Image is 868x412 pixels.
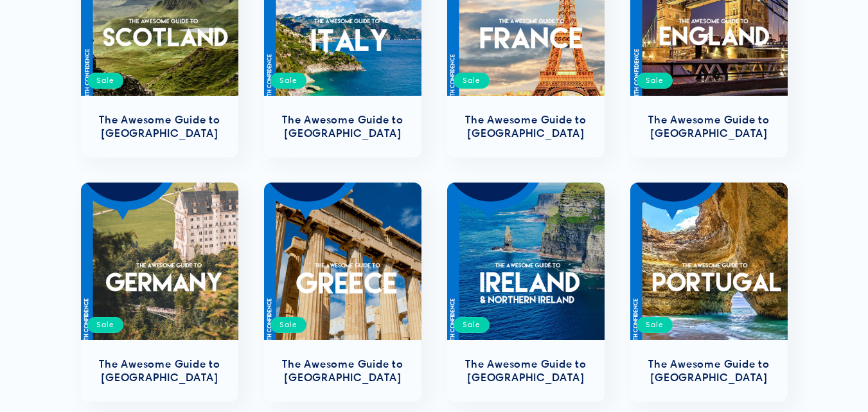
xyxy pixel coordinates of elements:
a: The Awesome Guide to [GEOGRAPHIC_DATA] [94,357,226,384]
a: The Awesome Guide to [GEOGRAPHIC_DATA] [277,357,409,384]
a: The Awesome Guide to [GEOGRAPHIC_DATA] [460,357,592,384]
a: The Awesome Guide to [GEOGRAPHIC_DATA] [643,113,775,140]
a: The Awesome Guide to [GEOGRAPHIC_DATA] [277,113,409,140]
a: The Awesome Guide to [GEOGRAPHIC_DATA] [94,113,226,140]
a: The Awesome Guide to [GEOGRAPHIC_DATA] [460,113,592,140]
a: The Awesome Guide to [GEOGRAPHIC_DATA] [643,357,775,384]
